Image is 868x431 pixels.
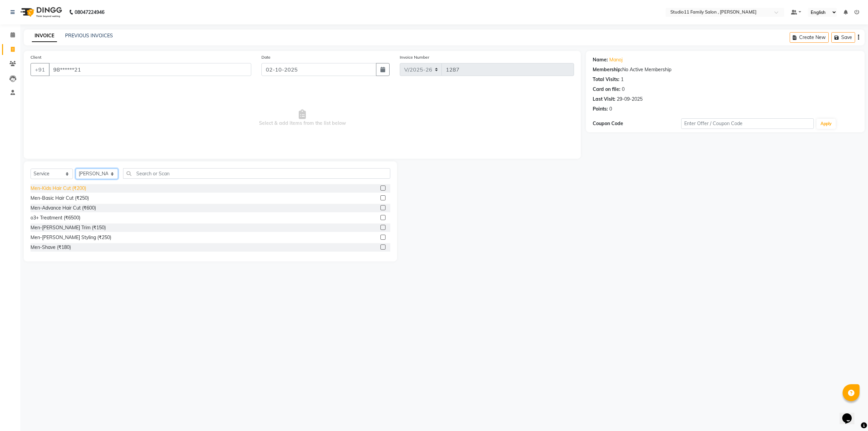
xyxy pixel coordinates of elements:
div: Men-[PERSON_NAME] Trim (₹150) [31,224,106,231]
div: Points: [593,105,608,113]
b: 08047224946 [75,3,104,22]
button: Create New [790,32,829,43]
div: Men-Shave (₹180) [31,244,71,251]
label: Invoice Number [400,54,429,60]
img: logo [17,3,64,22]
input: Search or Scan [123,168,390,179]
div: 0 [622,86,625,93]
div: Men-Advance Hair Cut (₹600) [31,204,96,212]
div: Men-Kids Hair Cut (₹200) [31,185,86,192]
div: Total Visits: [593,76,619,83]
div: 1 [621,76,624,83]
label: Client [31,54,41,60]
div: Membership: [593,66,622,73]
div: Card on file: [593,86,620,93]
iframe: chat widget [840,404,861,424]
input: Search by Name/Mobile/Email/Code [49,63,251,76]
div: Men-[PERSON_NAME] Styling (₹250) [31,234,111,241]
div: Name: [593,56,608,63]
div: 0 [609,105,612,113]
button: Save [831,32,855,43]
a: Manoj [609,56,623,63]
button: Apply [816,119,836,129]
a: PREVIOUS INVOICES [65,33,113,39]
div: o3+ Treatment (₹6500) [31,214,80,221]
span: Select & add items from the list below [31,84,574,152]
label: Date [261,54,271,60]
div: Last Visit: [593,96,615,103]
div: No Active Membership [593,66,858,73]
div: 29-09-2025 [617,96,643,103]
button: +91 [31,63,50,76]
a: INVOICE [32,30,57,42]
input: Enter Offer / Coupon Code [681,118,814,129]
div: Men-Basic Hair Cut (₹250) [31,195,89,202]
div: Coupon Code [593,120,681,127]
